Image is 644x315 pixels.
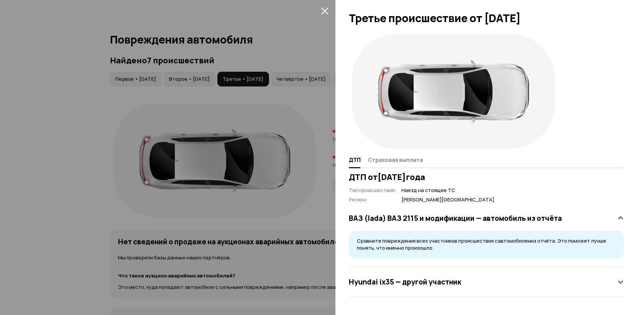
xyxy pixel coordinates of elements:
span: ДТП [349,156,361,163]
span: Регион : [349,196,368,203]
span: Сравните повреждения всех участников происшествия с автомобилем из отчёта. Это поможет лучше поня... [357,237,606,251]
span: Страховая выплата [368,156,423,163]
span: Тип происшествия : [349,187,396,194]
button: закрыть [319,5,330,16]
h3: ДТП от [DATE] года [349,172,624,182]
span: Наезд на стоящее ТС [401,187,494,194]
span: [PERSON_NAME][GEOGRAPHIC_DATA] [401,196,494,203]
h3: ВАЗ (lada) ВАЗ 2115 и модификации — автомобиль из отчёта [349,214,562,223]
h3: Hyundai ix35 — другой участник [349,277,461,286]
